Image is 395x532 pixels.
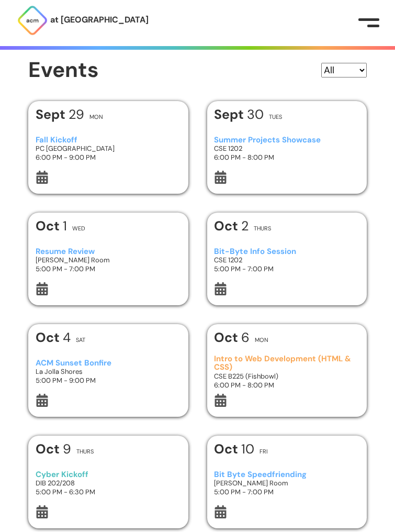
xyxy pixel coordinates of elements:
[36,217,63,235] b: Oct
[36,442,71,456] h1: 9
[17,5,149,36] a: at [GEOGRAPHIC_DATA]
[214,106,247,123] b: Sept
[36,359,182,368] h3: ACM Sunset Bonfire
[36,329,63,346] b: Oct
[17,5,48,36] img: ACM Logo
[36,144,182,153] h3: PC [GEOGRAPHIC_DATA]
[214,136,360,145] h3: Summer Projects Showcase
[36,479,182,487] h3: DIB 202/208
[214,442,254,456] h1: 10
[214,247,360,256] h3: Bit-Byte Info Session
[214,217,241,235] b: Oct
[259,449,268,455] h2: Fri
[269,114,282,120] h2: Tues
[36,247,182,256] h3: Resume Review
[214,108,264,121] h1: 30
[36,487,182,496] h3: 5:00 PM - 6:30 PM
[36,136,182,145] h3: Fall Kickoff
[214,144,360,153] h3: CSE 1202
[36,219,67,232] h1: 1
[214,479,360,487] h3: [PERSON_NAME] Room
[214,470,360,479] h3: Bit Byte Speedfriending
[36,153,182,162] h3: 6:00 PM - 9:00 PM
[36,256,182,264] h3: [PERSON_NAME] Room
[36,376,182,385] h3: 5:00 PM - 9:00 PM
[214,354,360,372] h3: Intro to Web Development (HTML & CSS)
[214,264,360,273] h3: 5:00 PM - 7:00 PM
[36,264,182,273] h3: 5:00 PM - 7:00 PM
[214,381,360,390] h3: 6:00 PM - 8:00 PM
[214,331,250,344] h1: 6
[36,108,84,121] h1: 29
[36,440,63,458] b: Oct
[214,153,360,162] h3: 6:00 PM - 8:00 PM
[214,372,360,381] h3: CSE B225 (Fishbowl)
[214,329,241,346] b: Oct
[214,219,249,232] h1: 2
[28,59,99,82] h1: Events
[255,337,268,343] h2: Mon
[214,487,360,496] h3: 5:00 PM - 7:00 PM
[50,13,149,27] p: at [GEOGRAPHIC_DATA]
[36,106,69,123] b: Sept
[36,331,71,344] h1: 4
[214,440,241,458] b: Oct
[214,256,360,264] h3: CSE 1202
[89,114,103,120] h2: Mon
[36,470,182,479] h3: Cyber Kickoff
[76,337,85,343] h2: Sat
[36,367,182,376] h3: La Jolla Shores
[72,226,85,231] h2: Wed
[76,449,94,455] h2: Thurs
[254,226,271,231] h2: Thurs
